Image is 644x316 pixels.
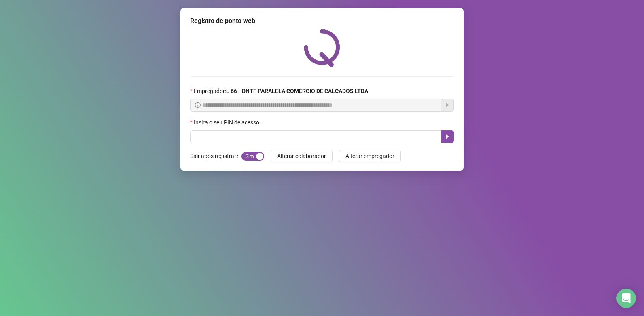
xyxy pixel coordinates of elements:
[190,150,241,162] label: Sair após registrar
[195,102,201,108] span: info-circle
[304,29,340,67] img: QRPoint
[271,150,333,162] button: Alterar colaborador
[444,133,451,140] span: caret-right
[345,152,394,160] span: Alterar empregador
[277,152,326,160] span: Alterar colaborador
[226,88,368,94] strong: L 66 - DNTF PARALELA COMERCIO DE CALCADOS LTDA
[194,86,368,95] span: Empregador :
[616,289,636,308] div: Open Intercom Messenger
[190,118,265,127] label: Insira o seu PIN de acesso
[339,150,401,162] button: Alterar empregador
[190,16,454,26] div: Registro de ponto web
